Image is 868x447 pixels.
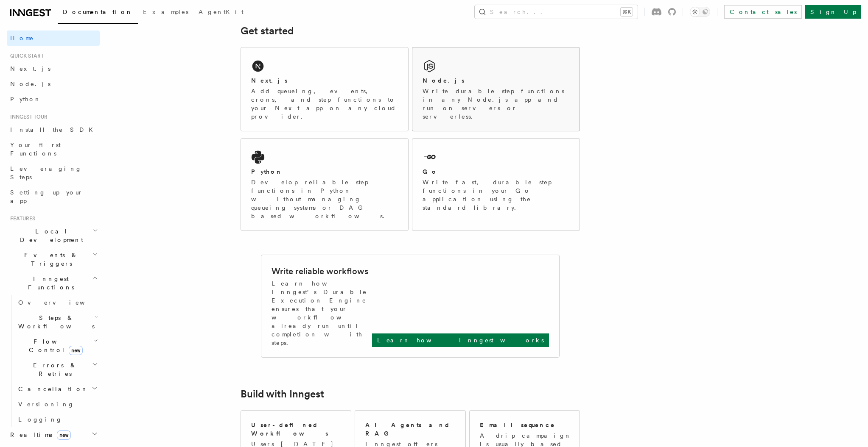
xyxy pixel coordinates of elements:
button: Toggle dark mode [690,7,710,17]
span: Inngest tour [7,114,48,120]
span: Local Development [7,227,92,244]
button: Cancellation [15,381,100,397]
p: Learn how Inngest's Durable Execution Engine ensures that your workflow already run until complet... [272,279,372,347]
button: Steps & Workflows [15,310,100,334]
span: Examples [143,8,188,15]
a: GoWrite fast, durable step functions in your Go application using the standard library. [412,138,580,231]
button: Search...⌘K [475,5,638,19]
a: Get started [241,25,294,37]
span: Steps & Workflows [15,314,95,330]
h2: AI Agents and RAG [365,421,456,438]
div: Inngest Functions [7,295,100,427]
a: Next.js [7,61,100,76]
span: Setting up your app [10,189,83,204]
span: Features [7,215,35,222]
span: Leveraging Steps [10,165,82,180]
p: Develop reliable step functions in Python without managing queueing systems or DAG based workflows. [251,178,398,220]
a: Node.js [7,76,100,92]
a: Learn how Inngest works [372,333,549,347]
span: Next.js [10,65,50,72]
button: Local Development [7,224,100,247]
h2: Python [251,167,283,176]
span: Python [10,96,41,103]
a: Sign Up [805,5,861,19]
a: AgentKit [193,3,249,23]
a: Examples [138,3,193,23]
span: Overview [18,299,106,306]
span: Events & Triggers [7,251,92,268]
h2: User-defined Workflows [251,421,341,438]
h2: Next.js [251,76,288,85]
a: Your first Functions [7,137,100,161]
kbd: ⌘K [621,8,633,16]
button: Flow Controlnew [15,334,100,358]
h2: Write reliable workflows [272,265,368,277]
a: Next.jsAdd queueing, events, crons, and step functions to your Next app on any cloud provider. [241,47,409,131]
span: Home [10,34,34,42]
span: AgentKit [199,8,244,15]
a: Node.jsWrite durable step functions in any Node.js app and run on servers or serverless. [412,47,580,131]
a: PythonDevelop reliable step functions in Python without managing queueing systems or DAG based wo... [241,138,409,231]
h2: Email sequence [480,421,555,429]
h2: Go [423,167,438,176]
span: Documentation [63,8,133,15]
button: Realtimenew [7,427,100,442]
span: Versioning [18,401,74,408]
a: Setting up your app [7,185,100,208]
span: Errors & Retries [15,361,92,378]
p: Learn how Inngest works [377,336,544,344]
p: Add queueing, events, crons, and step functions to your Next app on any cloud provider. [251,87,398,121]
button: Events & Triggers [7,247,100,271]
a: Python [7,92,100,107]
a: Contact sales [724,5,802,19]
a: Home [7,31,100,46]
a: Install the SDK [7,122,100,137]
button: Inngest Functions [7,271,100,295]
span: new [69,346,83,355]
span: new [57,430,71,440]
a: Logging [15,412,100,427]
h2: Node.js [423,76,465,85]
span: Quick start [7,53,44,59]
a: Overview [15,295,100,310]
a: Documentation [58,3,138,24]
p: Write fast, durable step functions in your Go application using the standard library. [423,178,569,212]
span: Cancellation [15,385,88,393]
button: Errors & Retries [15,358,100,381]
span: Flow Control [15,337,93,354]
span: Your first Functions [10,142,61,157]
a: Versioning [15,397,100,412]
a: Build with Inngest [241,388,324,400]
span: Inngest Functions [7,275,92,292]
a: Leveraging Steps [7,161,100,185]
span: Node.js [10,81,50,87]
span: Logging [18,416,62,423]
span: Install the SDK [10,126,98,133]
p: Write durable step functions in any Node.js app and run on servers or serverless. [423,87,569,121]
span: Realtime [7,430,71,439]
